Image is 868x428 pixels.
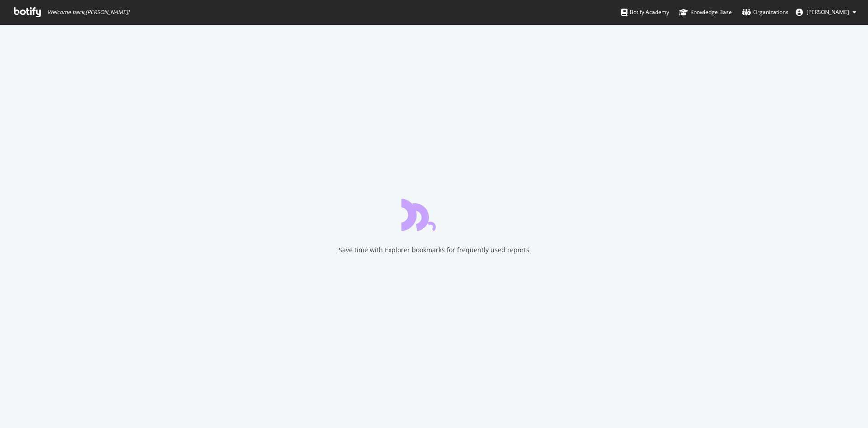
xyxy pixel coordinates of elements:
[679,8,732,17] div: Knowledge Base
[788,5,863,19] button: [PERSON_NAME]
[47,9,129,16] span: Welcome back, [PERSON_NAME] !
[339,245,529,255] div: Save time with Explorer bookmarks for frequently used reports
[807,8,849,16] span: Steve McComb
[742,8,788,17] div: Organizations
[621,8,669,17] div: Botify Academy
[401,198,467,231] div: animation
